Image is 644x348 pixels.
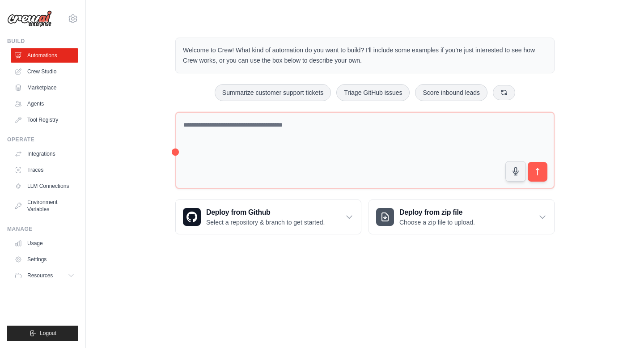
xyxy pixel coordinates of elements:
[11,252,78,267] a: Settings
[183,45,547,66] p: Welcome to Crew! What kind of automation do you want to build? I'll include some examples if you'...
[11,81,78,95] a: Marketplace
[7,225,78,233] div: Manage
[7,38,78,45] div: Build
[11,236,78,250] a: Usage
[336,84,410,101] button: Triage GitHub issues
[11,64,78,79] a: Crew Studio
[206,218,325,227] p: Select a repository & branch to get started.
[7,10,52,27] img: Logo
[7,326,78,341] button: Logout
[11,147,78,161] a: Integrations
[40,330,56,337] span: Logout
[11,163,78,177] a: Traces
[11,48,78,63] a: Automations
[399,218,475,227] p: Choose a zip file to upload.
[399,207,475,218] h3: Deploy from zip file
[11,97,78,111] a: Agents
[27,272,53,279] span: Resources
[206,207,325,218] h3: Deploy from Github
[215,84,331,101] button: Summarize customer support tickets
[11,179,78,193] a: LLM Connections
[7,136,78,143] div: Operate
[11,195,78,216] a: Environment Variables
[11,113,78,127] a: Tool Registry
[415,84,487,101] button: Score inbound leads
[11,268,78,283] button: Resources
